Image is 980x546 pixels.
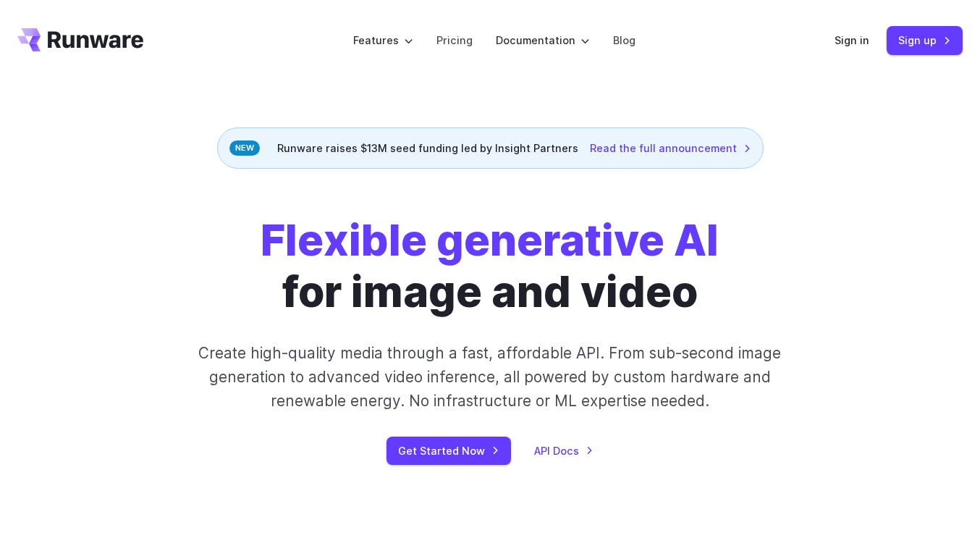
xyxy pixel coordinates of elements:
label: Features [353,32,413,49]
p: Create high-quality media through a fast, affordable API. From sub-second image generation to adv... [187,341,793,413]
a: Pricing [436,32,473,49]
a: Go to / [17,28,143,51]
a: API Docs [534,442,594,459]
label: Documentation [496,32,590,49]
a: Sign in [835,32,869,49]
a: Blog [613,32,635,49]
a: Sign up [887,26,963,54]
strong: Flexible generative AI [261,214,719,266]
a: Get Started Now [386,437,511,465]
a: Read the full announcement [590,140,751,156]
h1: for image and video [261,215,719,318]
div: Runware raises $13M seed funding led by Insight Partners [217,127,764,169]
